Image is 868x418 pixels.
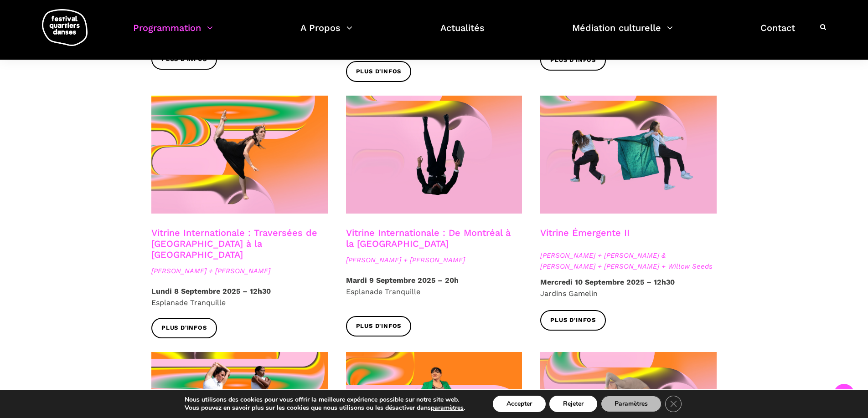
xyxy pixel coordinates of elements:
a: Plus d'infos [540,310,606,331]
button: Accepter [493,396,546,412]
a: Plus d'infos [346,61,412,82]
span: [PERSON_NAME] + [PERSON_NAME] [346,255,522,265]
span: Esplanade Tranquille [151,298,226,307]
span: Esplanade Tranquille [346,287,420,296]
button: Rejeter [549,396,597,412]
a: Contact [760,20,795,47]
a: Programmation [133,20,213,47]
a: Vitrine Internationale : Traversées de [GEOGRAPHIC_DATA] à la [GEOGRAPHIC_DATA] [151,227,317,260]
span: Plus d'infos [550,316,596,325]
a: Vitrine Émergente II [540,227,630,238]
span: Plus d'infos [161,323,207,333]
span: [PERSON_NAME] + [PERSON_NAME] [151,265,328,276]
a: Plus d'infos [540,50,606,71]
strong: Mardi 9 Septembre 2025 – 20h [346,276,459,285]
a: Vitrine Internationale : De Montréal à la [GEOGRAPHIC_DATA] [346,227,511,249]
a: A Propos [300,20,352,47]
a: Actualités [440,20,485,47]
img: logo-fqd-med [42,9,88,46]
span: Plus d'infos [356,321,402,331]
button: Close GDPR Cookie Banner [665,396,682,412]
a: Plus d'infos [346,316,412,336]
button: paramètres [431,404,464,412]
span: [PERSON_NAME] + [PERSON_NAME] & [PERSON_NAME] + [PERSON_NAME] + Willow Seeds [540,250,717,272]
span: Plus d'infos [550,56,596,65]
p: Vous pouvez en savoir plus sur les cookies que nous utilisons ou les désactiver dans . [185,404,465,412]
a: Médiation culturelle [572,20,673,47]
strong: Lundi 8 Septembre 2025 – 12h30 [151,287,271,296]
button: Paramètres [601,396,661,412]
a: Plus d'infos [151,318,217,338]
span: Plus d'infos [356,67,402,76]
p: Nous utilisons des cookies pour vous offrir la meilleure expérience possible sur notre site web. [185,396,465,404]
span: Jardins Gamelin [540,289,598,298]
strong: Mercredi 10 Septembre 2025 – 12h30 [540,278,675,286]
